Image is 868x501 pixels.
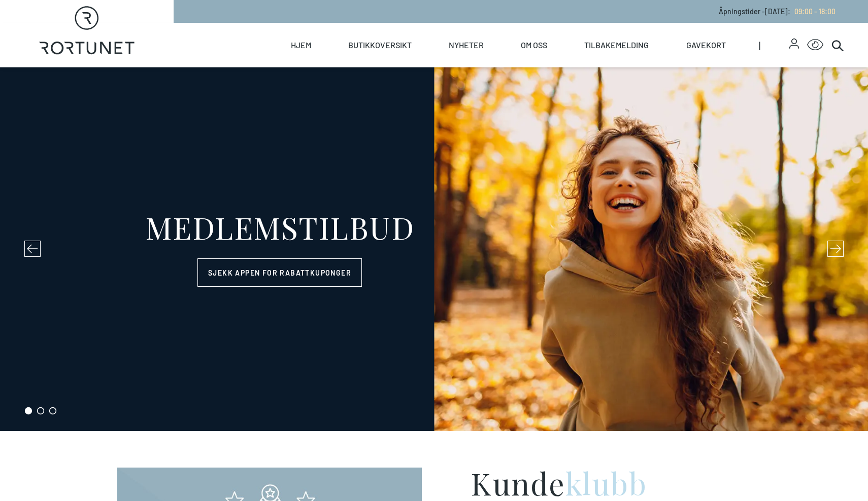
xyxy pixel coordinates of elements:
[759,23,789,67] span: |
[449,23,484,67] a: Nyheter
[348,23,412,67] a: Butikkoversikt
[197,258,362,287] a: Sjekk appen for rabattkuponger
[521,23,547,67] a: Om oss
[790,7,836,16] a: 09:00 - 18:00
[794,7,836,16] span: 09:00 - 18:00
[584,23,649,67] a: Tilbakemelding
[471,468,751,498] h2: Kunde
[719,6,836,17] p: Åpningstider - [DATE] :
[807,37,823,53] button: Open Accessibility Menu
[686,23,726,67] a: Gavekort
[291,23,311,67] a: Hjem
[145,212,415,242] div: MEDLEMSTILBUD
